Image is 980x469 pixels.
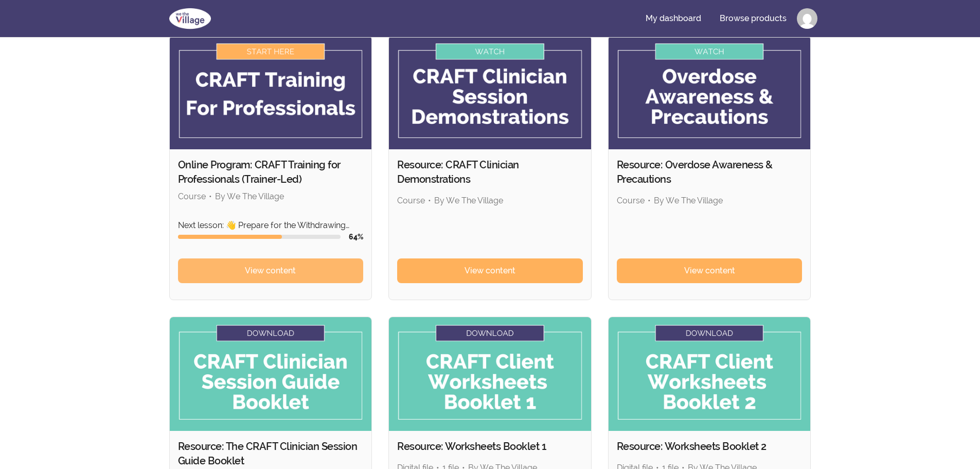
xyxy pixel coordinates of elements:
[170,317,372,431] img: Product image for Resource: The CRAFT Clinician Session Guide Booklet
[465,265,515,277] span: View content
[684,265,735,277] span: View content
[389,36,591,149] img: Product image for Resource: CRAFT Clinician Demonstrations
[617,439,803,454] h2: Resource: Worksheets Booklet 2
[797,8,817,29] img: Profile image for Victoria
[245,265,296,277] span: View content
[397,439,583,454] h2: Resource: Worksheets Booklet 1
[178,258,364,283] a: View content
[397,258,583,283] a: View content
[617,258,803,283] a: View content
[178,235,341,239] div: Course progress
[178,158,364,186] h2: Online Program: CRAFT Training for Professionals (Trainer-Led)
[637,6,709,31] a: My dashboard
[178,192,206,201] span: Course
[215,192,284,201] span: By We The Village
[609,317,811,431] img: Product image for Resource: Worksheets Booklet 2
[637,6,817,31] nav: Main
[654,196,723,205] span: By We The Village
[397,196,425,205] span: Course
[209,192,212,201] span: •
[428,196,431,205] span: •
[617,196,645,205] span: Course
[349,233,363,241] span: 64 %
[178,219,364,232] p: Next lesson: 👋 Prepare for the Withdrawing Rewards session
[389,317,591,431] img: Product image for Resource: Worksheets Booklet 1
[609,36,811,149] img: Product image for Resource: Overdose Awareness & Precautions
[170,36,372,149] img: Product image for Online Program: CRAFT Training for Professionals (Trainer-Led)
[617,158,803,186] h2: Resource: Overdose Awareness & Precautions
[648,196,651,205] span: •
[397,158,583,186] h2: Resource: CRAFT Clinician Demonstrations
[178,439,364,468] h2: Resource: The CRAFT Clinician Session Guide Booklet
[711,6,795,31] a: Browse products
[163,6,217,31] img: We The Village logo
[434,196,503,205] span: By We The Village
